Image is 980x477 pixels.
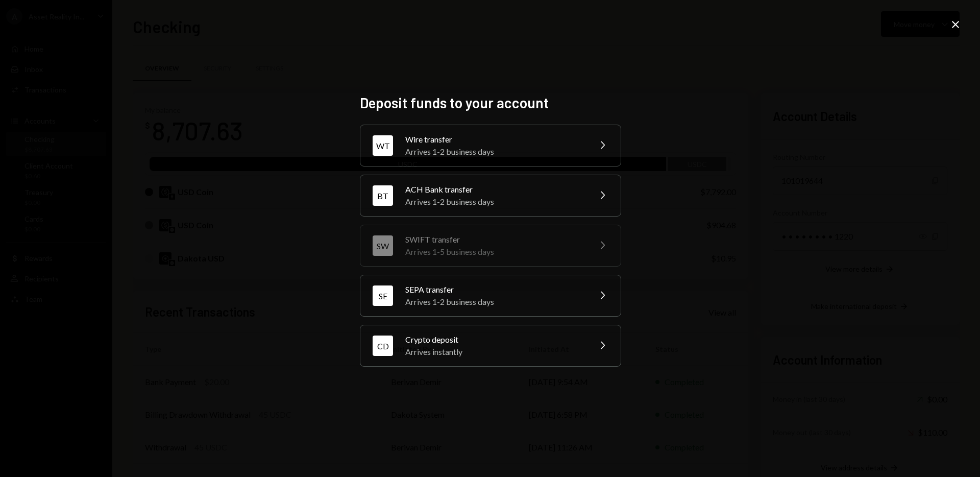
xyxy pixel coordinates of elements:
[405,233,584,246] div: SWIFT transfer
[360,93,620,113] h2: Deposit funds to your account
[405,146,584,158] div: Arrives 1-2 business days
[373,235,393,256] div: SW
[360,275,621,316] button: SESEPA transferArrives 1-2 business days
[405,196,584,208] div: Arrives 1-2 business days
[373,135,393,156] div: WT
[405,183,584,196] div: ACH Bank transfer
[373,285,393,306] div: SE
[360,125,621,166] button: WTWire transferArrives 1-2 business days
[405,333,584,346] div: Crypto deposit
[405,346,584,358] div: Arrives instantly
[360,325,621,366] button: CDCrypto depositArrives instantly
[405,283,584,296] div: SEPA transfer
[360,225,621,266] button: SWSWIFT transferArrives 1-5 business days
[405,246,584,258] div: Arrives 1-5 business days
[373,336,393,356] div: CD
[360,175,621,216] button: BTACH Bank transferArrives 1-2 business days
[405,296,584,308] div: Arrives 1-2 business days
[373,185,393,206] div: BT
[405,133,584,146] div: Wire transfer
